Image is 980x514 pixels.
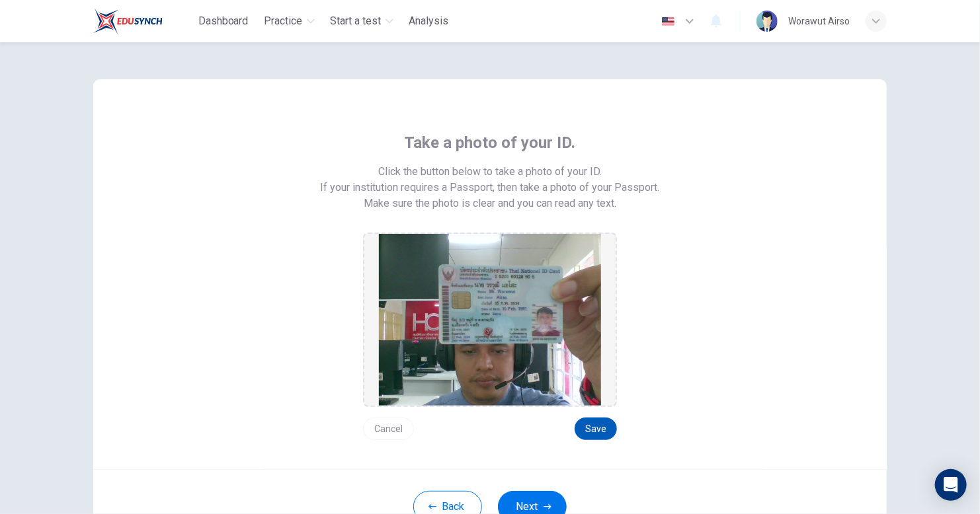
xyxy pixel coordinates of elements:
[756,11,778,32] img: Profile picture
[193,9,254,33] button: Dashboard
[935,469,967,501] div: Open Intercom Messenger
[363,418,414,440] button: Cancel
[93,8,193,34] a: Train Test logo
[93,8,163,34] img: Train Test logo
[788,13,850,29] div: Worawut Airso
[409,13,449,29] span: Analysis
[325,9,399,33] button: Start a test
[259,9,320,33] button: Practice
[379,234,601,406] img: preview screemshot
[265,13,303,29] span: Practice
[321,164,660,196] span: Click the button below to take a photo of your ID. If your institution requires a Passport, then ...
[331,13,382,29] span: Start a test
[405,132,576,153] span: Take a photo of your ID.
[364,196,616,211] span: Make sure the photo is clear and you can read any text.
[404,9,454,33] button: Analysis
[660,17,676,26] img: en
[575,418,617,440] button: Save
[198,13,249,29] span: Dashboard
